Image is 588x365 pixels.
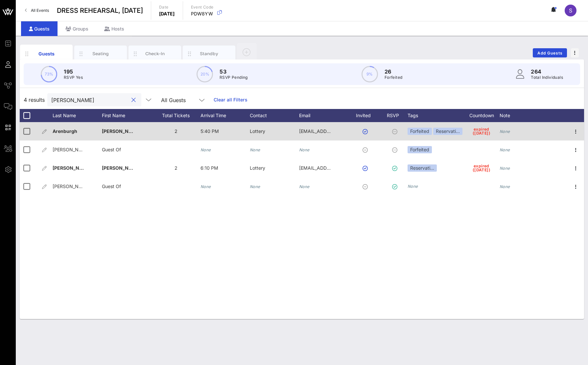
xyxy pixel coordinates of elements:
div: Standby [195,51,224,57]
div: 2 [151,159,200,177]
span: Add Guests [537,51,563,55]
div: S [565,5,576,16]
span: [PERSON_NAME] [53,147,90,152]
p: 264 [531,68,563,75]
span: All Events [31,8,49,13]
button: Add Guests [533,48,567,57]
div: Forfeited [408,128,432,135]
div: Last Name [53,109,102,122]
button: clear icon [131,97,136,103]
a: Clear all Filters [214,96,247,103]
p: 53 [220,68,248,75]
span: [PERSON_NAME] [102,165,141,171]
div: Arrival Time [200,109,250,122]
div: Email [299,109,348,122]
div: Countdown [463,109,500,122]
i: None [500,129,510,134]
div: Check-In [140,51,170,57]
div: First Name [102,109,151,122]
i: None [408,184,418,189]
p: RSVP Yes [64,74,83,81]
div: All Guests [157,93,210,106]
div: Hosts [96,21,132,36]
p: Total Individuals [531,74,563,81]
i: None [250,147,260,152]
div: Reservati… [433,128,462,135]
span: expired ([DATE]) [473,164,490,172]
div: 2 [151,122,200,140]
span: [PERSON_NAME] [102,128,141,134]
p: PDW8YW [191,11,214,17]
span: expired ([DATE]) [473,127,490,135]
i: None [500,184,510,189]
span: Arenburgh [53,128,77,134]
span: 6:10 PM [200,165,218,171]
span: 4 results [24,96,45,104]
div: Invited [348,109,385,122]
p: [DATE] [159,11,175,17]
p: Forfeited [385,74,403,81]
i: None [500,147,510,152]
p: 195 [64,68,83,75]
span: Lottery [250,128,265,134]
div: Total Tickets [151,109,200,122]
i: None [299,147,310,152]
div: Tags [408,109,463,122]
div: Seating [86,51,115,57]
span: Guest Of [102,147,121,152]
span: 5:40 PM [200,128,219,134]
span: Lottery [250,165,265,171]
div: RSVP [385,109,408,122]
div: Guests [32,50,61,57]
span: [PERSON_NAME] [53,165,91,171]
p: 26 [385,68,403,75]
span: [EMAIL_ADDRESS][DOMAIN_NAME] [299,128,378,134]
i: None [250,184,260,189]
i: None [500,166,510,171]
div: Note [500,109,549,122]
i: None [200,184,211,189]
div: Reservati… [408,164,437,172]
span: [EMAIL_ADDRESS][DOMAIN_NAME] [299,165,378,171]
span: Guest Of [102,183,121,189]
p: Date [159,4,175,11]
div: Forfeited [408,146,432,153]
a: All Events [21,5,53,16]
i: None [200,147,211,152]
div: All Guests [161,97,186,103]
span: [PERSON_NAME] [53,183,90,189]
p: Event Code [191,4,214,11]
span: DRESS REHEARSAL, [DATE] [57,6,143,15]
span: S [569,7,572,14]
div: Groups [58,21,96,36]
p: RSVP Pending [220,74,248,81]
i: None [299,184,310,189]
div: Guests [21,21,58,36]
div: Contact [250,109,299,122]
